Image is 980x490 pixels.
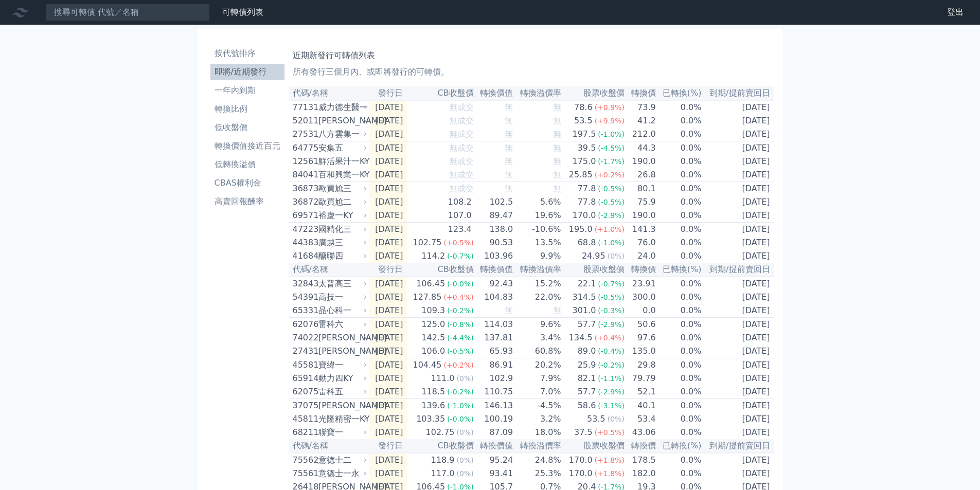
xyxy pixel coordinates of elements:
[513,263,561,277] th: 轉換溢價率
[625,155,656,168] td: 190.0
[318,345,365,357] div: [PERSON_NAME]
[625,236,656,249] td: 76.0
[210,103,284,115] li: 轉換比例
[595,103,625,112] span: (+0.9%)
[210,193,284,210] a: 高賣回報酬率
[595,171,625,179] span: (+0.2%)
[457,374,474,383] span: (0%)
[474,412,514,426] td: 100.19
[447,402,474,410] span: (-1.0%)
[447,388,474,396] span: (-0.2%)
[513,249,561,263] td: 9.9%
[625,344,656,358] td: 135.0
[656,331,702,344] td: 0.0%
[625,358,656,372] td: 29.8
[656,412,702,426] td: 0.0%
[210,119,284,136] a: 低收盤價
[369,399,407,413] td: [DATE]
[553,170,561,179] span: 無
[369,155,407,168] td: [DATE]
[656,263,702,277] th: 已轉換(%)
[505,184,513,193] span: 無
[702,344,774,358] td: [DATE]
[369,304,407,318] td: [DATE]
[293,196,316,208] div: 36872
[625,86,656,100] th: 轉換價
[210,82,284,99] a: 一年內到期
[576,318,598,331] div: 57.7
[598,198,625,206] span: (-0.5%)
[562,263,625,277] th: 股票收盤價
[595,117,625,125] span: (+9.9%)
[407,263,474,277] th: CB收盤價
[414,278,447,290] div: 106.45
[598,306,625,315] span: (-0.3%)
[318,304,365,317] div: 晶心科一
[598,388,625,396] span: (-2.9%)
[562,86,625,100] th: 股票收盤價
[625,182,656,196] td: 80.1
[318,359,365,371] div: 寶緯一
[447,334,474,342] span: (-4.4%)
[474,331,514,344] td: 137.81
[553,305,561,315] span: 無
[411,237,443,249] div: 102.75
[474,399,514,413] td: 146.13
[598,130,625,138] span: (-1.0%)
[513,236,561,249] td: 13.5%
[656,128,702,141] td: 0.0%
[505,143,513,153] span: 無
[449,143,474,153] span: 無成交
[293,155,316,168] div: 12561
[567,332,595,344] div: 134.5
[505,102,513,112] span: 無
[576,142,598,154] div: 39.5
[576,372,598,385] div: 82.1
[318,196,365,208] div: 歐買尬二
[505,129,513,139] span: 無
[210,156,284,173] a: 低轉換溢價
[318,400,365,412] div: [PERSON_NAME]
[576,386,598,398] div: 57.7
[210,47,284,60] li: 按代號排序
[598,402,625,410] span: (-3.1%)
[293,142,316,154] div: 64775
[625,195,656,209] td: 75.9
[369,141,407,155] td: [DATE]
[513,209,561,223] td: 19.6%
[598,320,625,329] span: (-2.9%)
[447,280,474,288] span: (-0.0%)
[369,128,407,141] td: [DATE]
[369,344,407,358] td: [DATE]
[553,156,561,166] span: 無
[513,372,561,385] td: 7.9%
[293,66,770,78] p: 所有發行三個月內、或即將發行的可轉債。
[318,209,365,222] div: 裕慶一KY
[293,49,770,62] h1: 近期新發行可轉債列表
[625,318,656,332] td: 50.6
[449,170,474,179] span: 無成交
[513,331,561,344] td: 3.4%
[598,157,625,166] span: (-1.7%)
[656,249,702,263] td: 0.0%
[449,156,474,166] span: 無成交
[571,209,598,222] div: 170.0
[369,372,407,385] td: [DATE]
[702,277,774,291] td: [DATE]
[656,236,702,249] td: 0.0%
[447,252,474,260] span: (-0.7%)
[513,277,561,291] td: 15.2%
[210,177,284,189] li: CBAS權利金
[222,7,263,17] a: 可轉債列表
[474,223,514,237] td: 138.0
[318,183,365,195] div: 歐買尬三
[656,304,702,318] td: 0.0%
[318,223,365,235] div: 國精化三
[369,209,407,223] td: [DATE]
[293,237,316,249] div: 44383
[656,291,702,304] td: 0.0%
[318,332,365,344] div: [PERSON_NAME]
[411,359,443,371] div: 104.45
[293,209,316,222] div: 69571
[505,156,513,166] span: 無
